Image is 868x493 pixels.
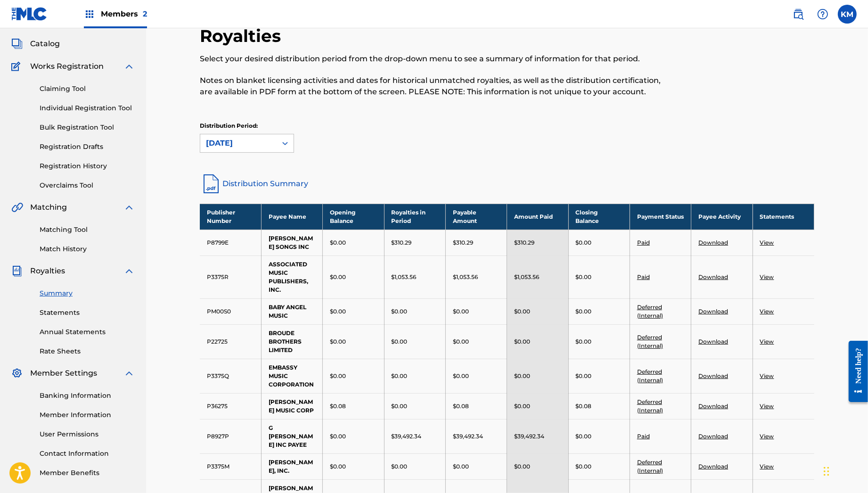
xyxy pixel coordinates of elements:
[261,204,322,230] th: Payee Name
[453,462,469,471] p: $0.00
[453,432,483,441] p: $39,492.34
[760,403,774,410] a: View
[30,38,60,49] span: Catalog
[40,308,135,318] a: Statements
[637,239,650,246] a: Paid
[507,204,568,230] th: Amount Paid
[384,204,445,230] th: Royalties in Period
[200,122,294,130] p: Distribution Period:
[821,448,868,493] div: Chat Widget
[760,463,774,470] a: View
[789,5,808,24] a: Public Search
[200,359,261,393] td: P3375Q
[453,273,478,281] p: $1,053.56
[200,25,286,47] h2: Royalties
[698,239,728,246] a: Download
[261,419,322,453] td: G [PERSON_NAME] INC PAYEE
[824,457,829,485] div: Drag
[637,334,663,349] a: Deferred (Internal)
[392,337,408,346] p: $0.00
[576,273,592,281] p: $0.00
[576,238,592,247] p: $0.00
[30,202,67,213] span: Matching
[760,273,774,280] a: View
[637,459,663,474] a: Deferred (Internal)
[40,327,135,337] a: Annual Statements
[392,402,408,411] p: $0.00
[453,372,469,380] p: $0.00
[838,5,857,24] div: User Menu
[206,138,271,149] div: [DATE]
[11,38,60,49] a: CatalogCatalog
[40,181,135,190] a: Overclaims Tool
[40,225,135,235] a: Matching Tool
[261,230,322,255] td: [PERSON_NAME] SONGS INC
[514,238,534,247] p: $310.29
[200,173,814,195] a: Distribution Summary
[760,338,774,345] a: View
[84,8,95,20] img: Top Rightsholders
[123,202,135,213] img: expand
[40,161,135,171] a: Registration History
[200,419,261,453] td: P8927P
[11,7,48,21] img: MLC Logo
[637,433,650,440] a: Paid
[630,204,691,230] th: Payment Status
[323,204,384,230] th: Opening Balance
[40,410,135,420] a: Member Information
[576,307,592,316] p: $0.00
[200,298,261,324] td: PM00S0
[261,393,322,419] td: [PERSON_NAME] MUSIC CORP
[200,173,222,195] img: distribution-summary-pdf
[817,8,828,20] img: help
[200,393,261,419] td: P36275
[392,273,417,281] p: $1,053.56
[261,453,322,479] td: [PERSON_NAME], INC.
[30,265,65,277] span: Royalties
[30,61,104,72] span: Works Registration
[637,368,663,384] a: Deferred (Internal)
[123,61,135,72] img: expand
[123,265,135,277] img: expand
[330,273,346,281] p: $0.00
[753,204,814,230] th: Statements
[261,324,322,359] td: BROUDE BROTHERS LIMITED
[101,8,147,19] span: Members
[514,273,539,281] p: $1,053.56
[200,230,261,255] td: P8799E
[200,53,673,65] p: Select your desired distribution period from the drop-down menu to see a summary of information f...
[40,449,135,459] a: Contact Information
[40,346,135,356] a: Rate Sheets
[261,255,322,298] td: ASSOCIATED MUSIC PUBLISHERS, INC.
[392,462,408,471] p: $0.00
[453,402,469,411] p: $0.08
[576,402,592,411] p: $0.08
[637,304,663,319] a: Deferred (Internal)
[40,123,135,132] a: Bulk Registration Tool
[760,239,774,246] a: View
[576,337,592,346] p: $0.00
[40,391,135,401] a: Banking Information
[11,265,23,277] img: Royalties
[793,8,804,20] img: search
[760,372,774,379] a: View
[514,372,530,380] p: $0.00
[330,238,346,247] p: $0.00
[813,5,832,24] div: Help
[200,255,261,298] td: P3375R
[200,324,261,359] td: P22725
[514,337,530,346] p: $0.00
[330,372,346,380] p: $0.00
[576,462,592,471] p: $0.00
[698,273,728,280] a: Download
[40,244,135,254] a: Match History
[842,333,868,409] iframe: Resource Center
[445,204,507,230] th: Payable Amount
[330,462,346,471] p: $0.00
[637,398,663,414] a: Deferred (Internal)
[637,273,650,280] a: Paid
[698,372,728,379] a: Download
[330,432,346,441] p: $0.00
